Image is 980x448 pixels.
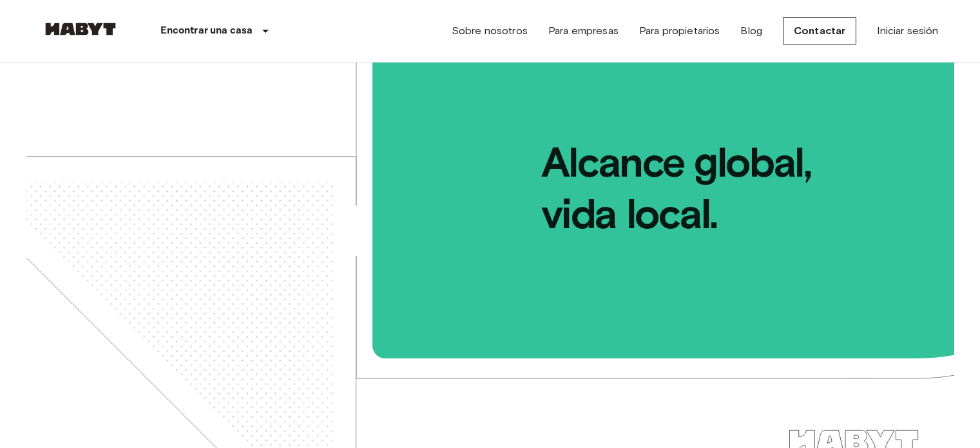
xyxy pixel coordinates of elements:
img: Habyt [42,23,119,35]
p: Encontrar una casa [160,23,253,39]
a: Iniciar sesión [877,23,938,39]
a: Sobre nosotros [452,23,528,39]
a: Blog [740,23,762,39]
span: Alcance global, vida local. [374,63,954,240]
a: Para propietarios [639,23,720,39]
a: Contactar [783,17,856,44]
a: Para empresas [548,23,619,39]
